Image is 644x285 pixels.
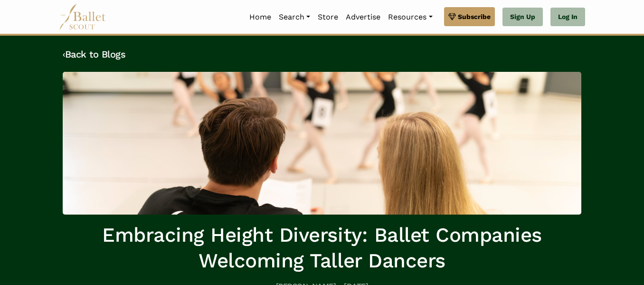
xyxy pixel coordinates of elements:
[448,11,456,22] img: gem.svg
[63,222,581,274] h1: Embracing Height Diversity: Ballet Companies Welcoming Taller Dancers
[458,11,491,22] span: Subscribe
[384,7,436,27] a: Resources
[444,7,495,26] a: Subscribe
[502,8,543,27] a: Sign Up
[275,7,314,27] a: Search
[550,8,585,27] a: Log In
[63,72,581,215] img: header_image.img
[314,7,342,27] a: Store
[342,7,384,27] a: Advertise
[63,48,65,60] code: ‹
[246,7,275,27] a: Home
[63,49,125,60] a: ‹Back to Blogs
